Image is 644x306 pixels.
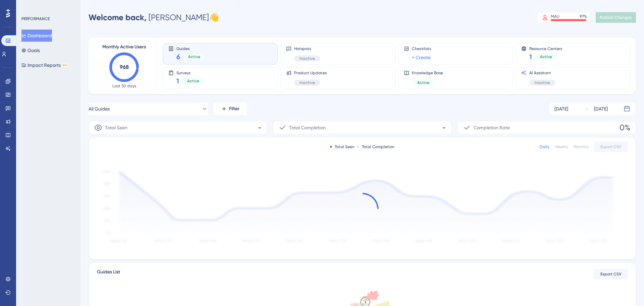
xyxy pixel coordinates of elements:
[417,80,429,85] span: Active
[600,15,632,20] span: Publish Changes
[529,46,562,51] span: Resource Centers
[294,46,320,51] span: Hotspots
[300,80,315,85] span: Inactive
[229,105,239,113] span: Filter
[596,12,636,23] button: Publish Changes
[176,70,205,75] span: Surveys
[89,12,147,22] span: Welcome back,
[474,124,510,132] span: Completion Rate
[594,141,628,152] button: Export CSV
[529,70,555,76] span: AI Assistant
[62,63,68,67] div: BETA
[300,56,315,61] span: Inactive
[294,70,327,76] span: Product Updates
[21,16,50,21] div: PERFORMANCE
[21,30,52,42] button: Dashboard
[535,80,550,85] span: Inactive
[555,144,568,149] div: Weekly
[289,124,326,132] span: Total Completion
[97,268,120,280] span: Guides List
[21,59,68,71] button: Impact ReportsBETA
[120,64,129,70] text: 968
[89,102,208,116] button: All Guides
[554,105,568,113] div: [DATE]
[620,122,630,133] span: 0%
[21,44,40,56] button: Goals
[600,144,622,149] span: Export CSV
[412,70,443,76] span: Knowledge Base
[357,144,394,149] div: Total Completion
[442,122,446,133] span: -
[176,76,179,86] span: 1
[330,144,355,149] div: Total Seen
[574,144,589,149] div: Monthly
[540,144,549,149] div: Daily
[176,46,206,51] span: Guides
[187,78,199,84] span: Active
[600,271,622,277] span: Export CSV
[112,83,136,89] span: Last 30 days
[540,54,552,59] span: Active
[102,43,146,51] span: Monthly Active Users
[551,14,559,19] div: MAU
[105,124,127,132] span: Total Seen
[89,12,219,23] div: [PERSON_NAME] 👋
[412,53,431,61] a: + Create
[412,46,431,51] span: Checklists
[580,14,587,19] div: 97 %
[188,54,200,59] span: Active
[594,269,628,279] button: Export CSV
[529,52,532,61] span: 1
[594,105,608,113] div: [DATE]
[89,105,110,113] span: All Guides
[176,52,180,61] span: 6
[213,102,247,116] button: Filter
[258,122,262,133] span: -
